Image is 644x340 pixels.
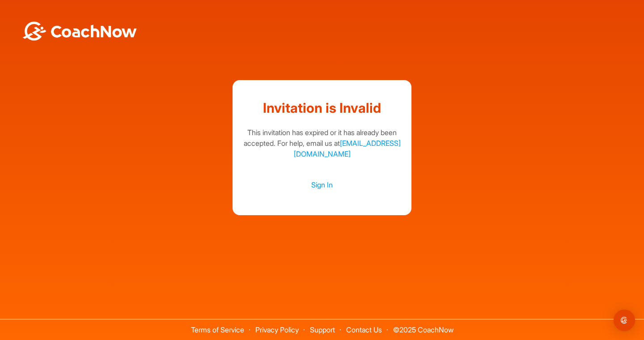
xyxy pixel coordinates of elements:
[310,325,335,334] a: Support
[389,319,458,333] span: © 2025 CoachNow
[346,325,382,334] a: Contact Us
[241,127,402,159] div: This invitation has expired or it has already been accepted. For help, email us at
[191,325,244,334] a: Terms of Service
[21,21,138,41] img: BwLJSsUCoWCh5upNqxVrqldRgqLPVwmV24tXu5FoVAoFEpwwqQ3VIfuoInZCoVCoTD4vwADAC3ZFMkVEQFDAAAAAElFTkSuQmCC
[241,98,402,118] h1: Invitation is Invalid
[241,179,402,191] a: Sign In
[614,310,635,331] div: Open Intercom Messenger
[294,139,401,158] a: [EMAIL_ADDRESS][DOMAIN_NAME]
[255,325,299,334] a: Privacy Policy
